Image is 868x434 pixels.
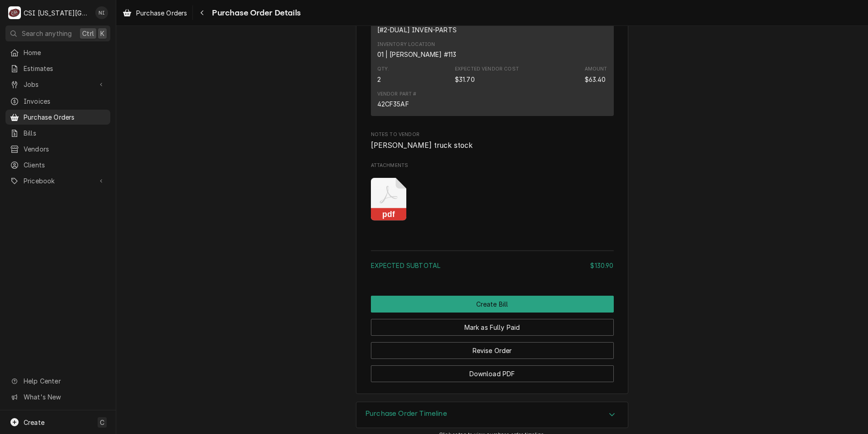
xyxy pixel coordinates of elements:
div: Button Group [371,296,614,382]
div: Attachments [371,162,614,228]
a: Invoices [5,94,110,109]
div: Purchase Order Timeline [356,402,628,428]
span: K [100,29,104,38]
div: Button Group Row [371,336,614,359]
div: Subtype [377,25,457,35]
a: Go to Help Center [5,373,110,389]
div: Accordion Header [356,402,628,428]
h3: Purchase Order Timeline [365,409,447,418]
div: Expected Vendor Cost [455,66,519,73]
div: Inventory Location [377,50,457,59]
span: Search anything [22,29,72,38]
div: $130.90 [590,261,613,270]
span: Purchase Orders [136,8,187,18]
div: Button Group Row [371,313,614,336]
div: C [8,6,21,19]
span: Home [24,48,106,57]
button: Search anythingCtrlK [5,25,110,41]
button: Download PDF [371,365,614,382]
div: Amount [585,66,607,84]
div: Vendor Part # [377,91,417,98]
span: Expected Subtotal [371,262,441,269]
span: Ctrl [82,29,94,38]
a: Clients [5,157,110,172]
div: Amount [585,75,606,84]
span: Pricebook [24,176,92,186]
span: Jobs [24,80,92,89]
span: Create [24,419,44,426]
div: Expected Vendor Cost [455,75,475,84]
span: Clients [24,160,106,170]
div: Button Group Row [371,359,614,382]
div: Amount Summary [371,247,614,277]
div: Nate Ingram's Avatar [95,6,108,19]
button: Mark as Fully Paid [371,319,614,336]
span: Purchase Order Details [209,7,301,19]
button: Accordion Details Expand Trigger [356,402,628,428]
span: Help Center [24,376,105,386]
a: Estimates [5,61,110,76]
div: Button Group Row [371,296,614,313]
div: Notes to Vendor [371,131,614,151]
span: Estimates [24,64,106,73]
span: Notes to Vendor [371,131,614,138]
div: CSI Kansas City's Avatar [8,6,21,19]
a: Purchase Orders [119,5,191,20]
button: Revise Order [371,342,614,359]
div: Quantity [377,75,381,84]
div: Expected Vendor Cost [455,66,519,84]
div: 42CF35AF [377,99,409,109]
div: Amount [585,66,607,73]
a: Purchase Orders [5,110,110,125]
a: Go to Jobs [5,77,110,92]
button: pdf [371,178,407,221]
a: Vendors [5,141,110,156]
div: CSI [US_STATE][GEOGRAPHIC_DATA] [24,8,90,18]
div: Qty. [377,66,390,73]
span: [PERSON_NAME] truck stock [371,141,473,150]
div: Quantity [377,66,390,84]
span: C [100,418,104,427]
button: Create Bill [371,296,614,313]
span: Purchase Orders [24,112,106,122]
a: Bills [5,126,110,141]
span: Attachments [371,162,614,169]
a: Go to What's New [5,389,110,404]
span: Attachments [371,171,614,228]
span: Notes to Vendor [371,140,614,151]
span: Invoices [24,96,106,106]
span: What's New [24,392,105,402]
a: Home [5,45,110,60]
span: Vendors [24,144,106,154]
div: Inventory Location [377,41,457,59]
span: Bills [24,128,106,138]
div: Inventory Location [377,41,435,48]
a: Go to Pricebook [5,173,110,188]
button: Navigate back [195,5,209,20]
div: NI [95,6,108,19]
div: Subtotal [371,261,614,270]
